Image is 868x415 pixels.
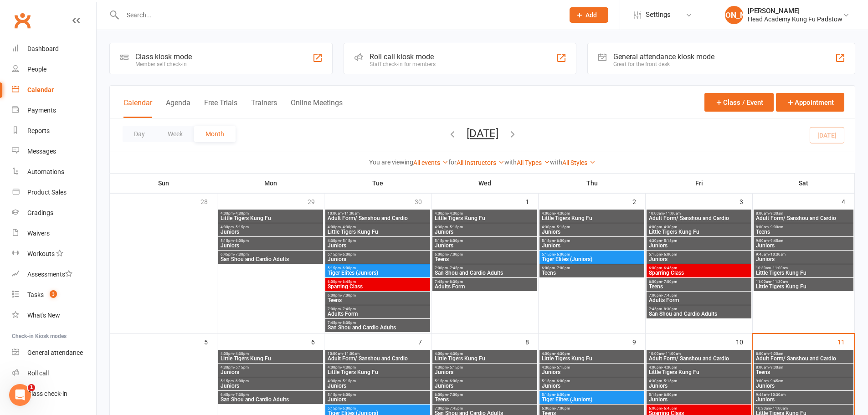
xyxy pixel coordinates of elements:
strong: with [550,159,562,166]
span: 4:30pm [541,365,642,369]
span: - 6:00pm [555,379,570,383]
div: 28 [200,194,217,209]
button: Day [123,126,156,142]
span: - 5:15pm [448,365,463,369]
div: 8 [525,334,538,349]
span: 8:00am [755,365,852,369]
span: - 6:00pm [341,406,356,410]
span: Teens [541,270,642,276]
button: [DATE] [467,127,498,140]
span: 10:30am [755,406,852,410]
span: Juniors [434,383,535,389]
div: 2 [632,194,645,209]
span: - 5:15pm [234,365,249,369]
span: - 9:45am [769,239,783,243]
strong: for [448,159,457,166]
span: 5:15pm [327,393,428,397]
span: Little Tigers Kung Fu [327,229,428,235]
span: Juniors [541,383,642,389]
span: - 4:30pm [448,352,463,356]
span: - 4:30pm [341,225,356,229]
span: 6:00pm [648,280,750,284]
th: Sat [753,174,855,193]
span: - 7:30pm [234,252,249,256]
span: 10:00am [648,211,750,215]
span: 4:30pm [648,379,750,383]
span: Teens [755,369,852,375]
span: 7:00pm [434,266,535,270]
a: Clubworx [11,9,34,32]
span: 4:00pm [434,352,535,356]
div: 30 [415,194,431,209]
span: 6:00pm [541,266,642,270]
span: Juniors [541,243,642,248]
span: 4:00pm [541,352,642,356]
span: - 8:30pm [448,280,463,284]
span: - 4:30pm [555,352,570,356]
span: - 5:15pm [448,225,463,229]
th: Sun [110,174,217,193]
span: Juniors [648,256,750,262]
span: - 9:00am [769,225,783,229]
span: 8:00am [755,352,852,356]
span: - 7:45pm [662,293,677,297]
div: 7 [418,334,431,349]
a: Tasks 3 [12,285,96,305]
a: Assessments [12,264,96,285]
div: Reports [27,127,50,134]
span: Little Tigers Kung Fu [434,356,535,361]
span: Juniors [755,383,852,389]
span: - 10:30am [769,252,786,256]
span: Tiger Elites (Juniors) [541,397,642,402]
span: - 5:15pm [341,239,356,243]
a: Gradings [12,203,96,223]
th: Thu [539,174,646,193]
span: Little Tigers Kung Fu [648,229,750,235]
a: Payments [12,100,96,121]
span: 6:00pm [327,280,428,284]
span: - 11:00am [664,211,681,215]
span: San Shou and Cardio Adults [648,311,750,317]
span: 6:45pm [220,252,321,256]
a: Roll call [12,363,96,384]
span: Juniors [541,369,642,375]
span: 4:30pm [434,365,535,369]
span: - 4:30pm [234,211,249,215]
th: Fri [646,174,753,193]
span: - 6:45pm [662,266,677,270]
span: - 7:00pm [555,266,570,270]
div: Class check-in [27,390,67,397]
span: Juniors [220,229,321,235]
span: - 7:30pm [234,393,249,397]
span: San Shou and Cardio Adults [220,256,321,262]
span: - 5:15pm [234,225,249,229]
span: Juniors [327,243,428,248]
strong: with [504,159,517,166]
span: Teens [648,284,750,289]
span: 5:15pm [541,379,642,383]
span: 6:00pm [541,406,642,410]
span: - 6:00pm [234,239,249,243]
a: Automations [12,162,96,182]
div: People [27,66,46,73]
a: Waivers [12,223,96,244]
span: Adult Form/ Sanshou and Cardio [327,356,428,361]
div: 1 [525,194,538,209]
span: - 7:45pm [448,406,463,410]
span: - 6:00pm [448,239,463,243]
span: Adult Form/ Sanshou and Cardio [648,215,750,221]
th: Wed [431,174,539,193]
span: 9:45am [755,252,852,256]
span: Juniors [434,229,535,235]
span: 5:15pm [541,252,642,256]
span: Little Tigers Kung Fu [434,215,535,221]
span: - 11:00am [343,211,360,215]
span: - 6:45pm [341,280,356,284]
span: 9:00am [755,239,852,243]
span: 4:00pm [327,225,428,229]
span: 10:00am [648,352,750,356]
span: - 7:00pm [555,406,570,410]
div: 6 [311,334,324,349]
span: Teens [434,256,535,262]
th: Tue [324,174,431,193]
